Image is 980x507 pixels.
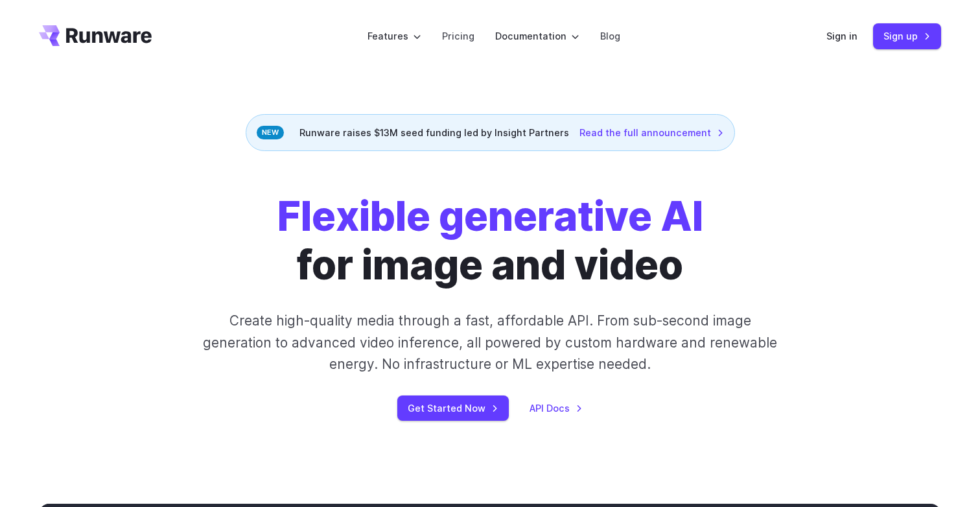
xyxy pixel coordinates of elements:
a: Blog [600,29,620,43]
a: Get Started Now [397,395,509,421]
a: Go to / [39,25,152,46]
a: Read the full announcement [579,125,724,140]
p: Create high-quality media through a fast, affordable API. From sub-second image generation to adv... [202,310,779,375]
a: Sign in [826,29,857,43]
h1: for image and video [277,193,703,289]
label: Features [367,29,421,43]
a: API Docs [530,401,583,416]
strong: Flexible generative AI [277,192,703,241]
label: Documentation [495,29,579,43]
a: Sign up [873,23,941,49]
a: Pricing [442,29,474,43]
div: Runware raises $13M seed funding led by Insight Partners [246,114,735,151]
